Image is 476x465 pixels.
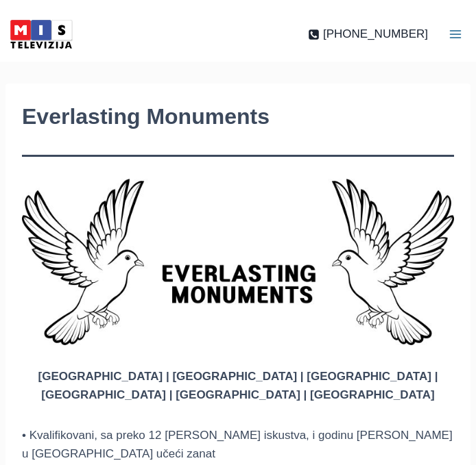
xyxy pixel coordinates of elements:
button: Open menu [435,14,476,55]
h1: Everlasting Monuments [22,100,454,133]
strong: [GEOGRAPHIC_DATA] | [GEOGRAPHIC_DATA] | [GEOGRAPHIC_DATA] | [GEOGRAPHIC_DATA] | [GEOGRAPHIC_DATA]... [38,370,438,401]
a: [PHONE_NUMBER] [308,25,428,43]
img: MIS Television [7,17,75,51]
span: [PHONE_NUMBER] [323,25,428,43]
